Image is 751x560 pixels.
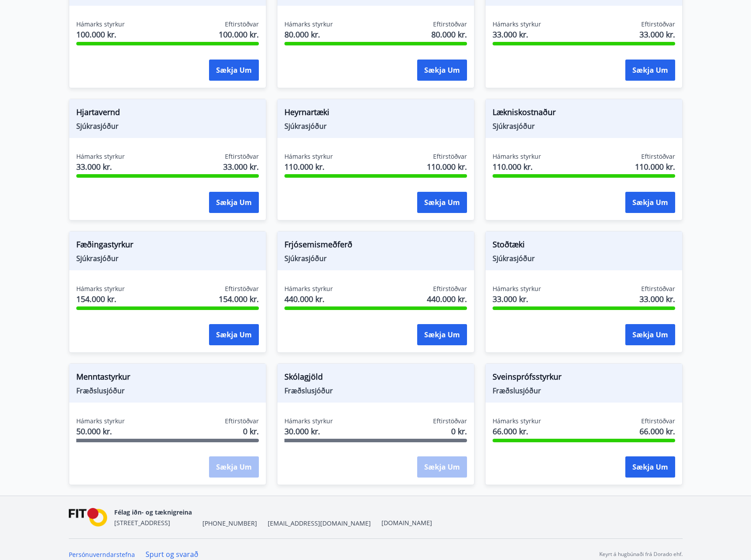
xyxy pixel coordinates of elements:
[427,161,467,172] span: 110.000 kr.
[209,192,259,213] button: Sækja um
[284,426,333,437] span: 30.000 kr.
[284,106,467,121] span: Heyrnartæki
[493,284,541,293] span: Hámarks styrkur
[76,152,125,161] span: Hámarks styrkur
[225,20,259,29] span: Eftirstöðvar
[433,20,467,29] span: Eftirstöðvar
[431,29,467,40] span: 80.000 kr.
[493,152,541,161] span: Hámarks styrkur
[219,29,259,40] span: 100.000 kr.
[284,121,467,131] span: Sjúkrasjóður
[76,293,125,305] span: 154.000 kr.
[76,239,259,254] span: Fæðingastyrkur
[284,152,333,161] span: Hámarks styrkur
[146,549,198,559] a: Spurt og svarað
[433,417,467,426] span: Eftirstöðvar
[69,508,108,527] img: FPQVkF9lTnNbbaRSFyT17YYeljoOGk5m51IhT0bO.png
[427,293,467,305] span: 440.000 kr.
[641,284,675,293] span: Eftirstöðvar
[641,152,675,161] span: Eftirstöðvar
[76,254,259,263] span: Sjúkrasjóður
[493,426,541,437] span: 66.000 kr.
[225,417,259,426] span: Eftirstöðvar
[599,550,683,558] p: Keyrt á hugbúnaði frá Dorado ehf.
[202,519,257,528] span: [PHONE_NUMBER]
[635,161,675,172] span: 110.000 kr.
[493,20,541,29] span: Hámarks styrkur
[493,417,541,426] span: Hámarks styrkur
[493,371,675,386] span: Sveinsprófsstyrkur
[493,29,541,40] span: 33.000 kr.
[625,60,675,81] button: Sækja um
[493,254,675,263] span: Sjúkrasjóður
[284,20,333,29] span: Hámarks styrkur
[76,426,125,437] span: 50.000 kr.
[625,456,675,478] button: Sækja um
[76,106,259,121] span: Hjartavernd
[243,426,259,437] span: 0 kr.
[639,293,675,305] span: 33.000 kr.
[225,152,259,161] span: Eftirstöðvar
[284,29,333,40] span: 80.000 kr.
[493,239,675,254] span: Stoðtæki
[641,417,675,426] span: Eftirstöðvar
[76,386,259,396] span: Fræðslusjóður
[625,324,675,345] button: Sækja um
[284,417,333,426] span: Hámarks styrkur
[433,284,467,293] span: Eftirstöðvar
[284,284,333,293] span: Hámarks styrkur
[625,192,675,213] button: Sækja um
[69,550,135,559] a: Persónuverndarstefna
[417,324,467,345] button: Sækja um
[433,152,467,161] span: Eftirstöðvar
[114,519,170,527] span: [STREET_ADDRESS]
[493,293,541,305] span: 33.000 kr.
[284,254,467,263] span: Sjúkrasjóður
[76,371,259,386] span: Menntastyrkur
[223,161,259,172] span: 33.000 kr.
[76,161,125,172] span: 33.000 kr.
[76,284,125,293] span: Hámarks styrkur
[639,426,675,437] span: 66.000 kr.
[417,192,467,213] button: Sækja um
[493,161,541,172] span: 110.000 kr.
[76,20,125,29] span: Hámarks styrkur
[641,20,675,29] span: Eftirstöðvar
[209,324,259,345] button: Sækja um
[76,121,259,131] span: Sjúkrasjóður
[417,60,467,81] button: Sækja um
[76,29,125,40] span: 100.000 kr.
[284,386,467,396] span: Fræðslusjóður
[493,106,675,121] span: Lækniskostnaður
[451,426,467,437] span: 0 kr.
[268,519,371,528] span: [EMAIL_ADDRESS][DOMAIN_NAME]
[225,284,259,293] span: Eftirstöðvar
[219,293,259,305] span: 154.000 kr.
[493,386,675,396] span: Fræðslusjóður
[639,29,675,40] span: 33.000 kr.
[284,161,333,172] span: 110.000 kr.
[284,371,467,386] span: Skólagjöld
[114,508,192,516] span: Félag iðn- og tæknigreina
[284,239,467,254] span: Frjósemismeðferð
[381,519,432,527] a: [DOMAIN_NAME]
[76,417,125,426] span: Hámarks styrkur
[493,121,675,131] span: Sjúkrasjóður
[284,293,333,305] span: 440.000 kr.
[209,60,259,81] button: Sækja um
